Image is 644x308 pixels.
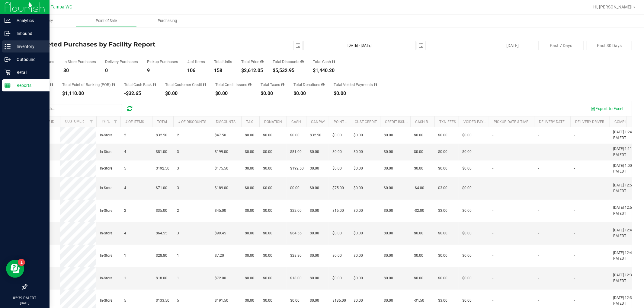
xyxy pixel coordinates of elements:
[112,83,115,87] i: Sum of the successful, non-voided point-of-banking payment transactions, both via payment termina...
[414,298,424,303] span: -$1.50
[261,83,284,87] div: Total Taxes
[290,275,302,281] span: $18.00
[310,132,321,138] span: $32.50
[100,208,112,214] span: In-Store
[463,120,493,124] a: Voided Payment
[462,132,472,138] span: $0.00
[462,149,472,155] span: $0.00
[613,146,636,157] span: [DATE] 1:11 PM EDT
[124,230,126,236] span: 4
[215,298,228,303] span: $191.50
[492,132,493,138] span: -
[321,83,325,87] i: Sum of all round-up-to-next-dollar total price adjustments for all purchases in the date range.
[248,83,252,87] i: Sum of all account credit issued for all refunds from returned purchases in the date range.
[574,275,575,281] span: -
[310,208,319,214] span: $0.00
[51,5,72,10] span: Tampa WC
[215,185,228,191] span: $189.00
[156,208,167,214] span: $35.00
[50,83,53,87] i: Sum of the successful, non-voided CanPay payment transactions for all purchases in the date range.
[414,149,423,155] span: $0.00
[290,253,302,259] span: $28.80
[263,166,272,171] span: $0.00
[245,298,254,303] span: $0.00
[332,208,344,214] span: $15.00
[332,132,342,138] span: $0.00
[492,275,493,281] span: -
[438,149,447,155] span: $0.00
[538,149,539,155] span: -
[62,91,115,96] div: $1,110.00
[293,83,325,87] div: Total Donations
[273,68,304,73] div: $5,532.95
[492,298,493,303] span: -
[5,56,11,62] inline-svg: Outbound
[153,83,156,87] i: Sum of the cash-back amounts from rounded-up electronic payments for all purchases in the date ra...
[538,41,584,50] button: Past 7 Days
[5,17,11,24] inline-svg: Analytics
[245,149,254,155] span: $0.00
[241,60,264,64] div: Total Price
[334,120,376,124] a: Point of Banking (POB)
[462,166,472,171] span: $0.00
[124,185,126,191] span: 4
[260,60,264,64] i: Sum of the total prices of all purchases in the date range.
[384,253,393,259] span: $0.00
[245,132,254,138] span: $0.00
[310,149,319,155] span: $0.00
[492,149,493,155] span: -
[538,185,539,191] span: -
[263,253,272,259] span: $0.00
[157,120,168,124] a: Total
[574,185,575,191] span: -
[156,253,167,259] span: $28.80
[245,185,254,191] span: $0.00
[290,149,302,155] span: $81.00
[538,253,539,259] span: -
[216,120,235,124] a: Discounts
[384,208,393,214] span: $0.00
[438,185,447,191] span: $3.00
[156,132,167,138] span: $32.50
[273,60,304,64] div: Total Discounts
[354,208,363,214] span: $0.00
[417,41,425,50] span: select
[374,83,377,87] i: Sum of all voided payment transaction amounts, excluding tips and transaction fees, for all purch...
[263,208,272,214] span: $0.00
[574,149,575,155] span: -
[290,132,300,138] span: $0.00
[310,298,319,303] span: $0.00
[332,166,342,171] span: $0.00
[124,208,126,214] span: 2
[11,56,47,63] p: Outbound
[147,60,178,64] div: Pickup Purchases
[111,116,120,127] a: Filter
[438,166,447,171] span: $0.00
[613,227,636,239] span: [DATE] 12:49 PM EDT
[310,275,319,281] span: $0.00
[124,298,126,303] span: 5
[332,230,342,236] span: $0.00
[490,41,535,50] button: [DATE]
[332,298,346,303] span: $135.00
[310,230,319,236] span: $0.00
[462,253,472,259] span: $0.00
[613,295,636,306] span: [DATE] 12:32 PM EDT
[384,149,393,155] span: $0.00
[177,208,179,214] span: 2
[177,185,179,191] span: 3
[384,166,393,171] span: $0.00
[290,208,302,214] span: $22.00
[492,208,493,214] span: -
[462,275,472,281] span: $0.00
[31,104,122,113] input: Search...
[613,129,636,141] span: [DATE] 1:24 PM EDT
[178,120,206,124] a: # of Discounts
[88,18,125,24] span: Point of Sale
[593,5,633,9] span: Hi, [PERSON_NAME]!
[294,41,302,50] span: select
[187,68,205,73] div: 106
[384,298,393,303] span: $0.00
[100,298,112,303] span: In-Store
